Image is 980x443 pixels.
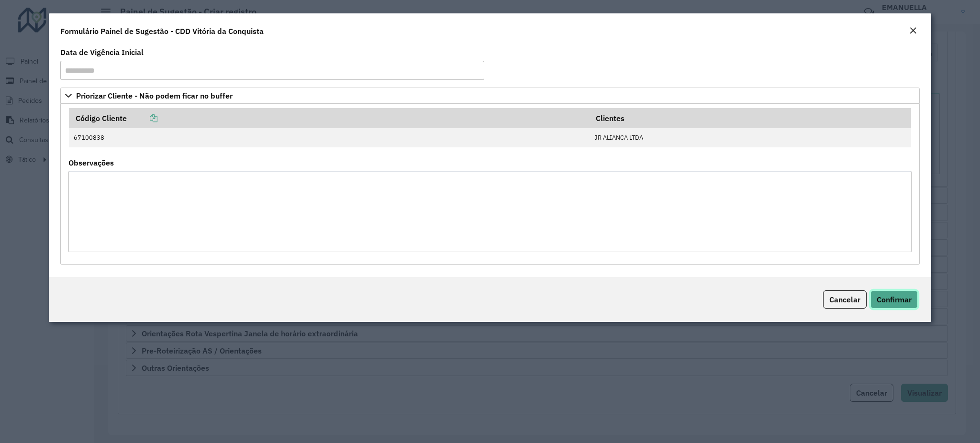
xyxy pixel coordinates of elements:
[590,108,912,128] th: Clientes
[909,27,917,34] em: Fechar
[60,25,264,37] h4: Formulário Painel de Sugestão - CDD Vitória da Conquista
[60,104,919,265] div: Priorizar Cliente - Não podem ficar no buffer
[127,113,157,123] a: Copiar
[60,88,919,104] a: Priorizar Cliente - Não podem ficar no buffer
[76,92,233,100] span: Priorizar Cliente - Não podem ficar no buffer
[69,128,590,147] td: 67100838
[877,295,912,304] span: Confirmar
[68,157,114,168] label: Observações
[870,290,918,309] button: Confirmar
[829,295,860,304] span: Cancelar
[590,128,912,147] td: JR ALIANCA LTDA
[60,46,144,58] label: Data de Vigência Inicial
[69,108,590,128] th: Código Cliente
[823,290,867,309] button: Cancelar
[906,25,920,37] button: Close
